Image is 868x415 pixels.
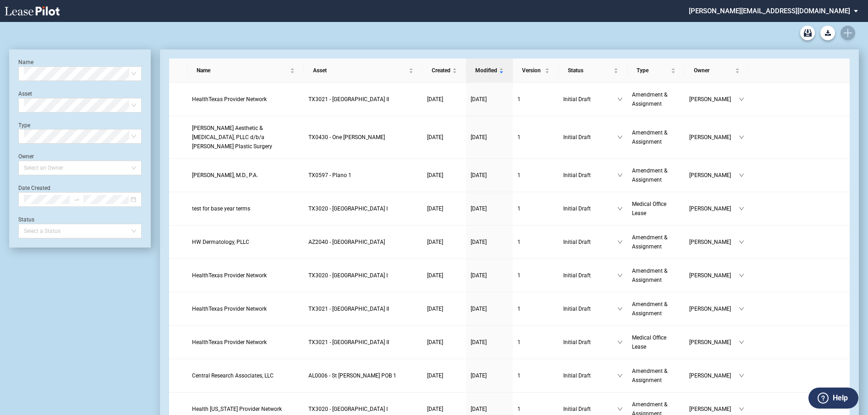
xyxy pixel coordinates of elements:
[18,122,30,129] label: Type
[637,66,669,75] span: Type
[308,205,388,212] span: TX3020 - Centennial Medical Pavilion I
[475,66,497,75] span: Modified
[563,404,617,414] span: Initial Draft
[192,204,299,213] a: test for base year terms
[517,406,521,412] span: 1
[471,406,487,412] span: [DATE]
[517,96,521,102] span: 1
[471,239,487,245] span: [DATE]
[694,66,733,75] span: Owner
[308,172,352,178] span: TX0597 - Plano 1
[517,304,554,313] a: 1
[739,306,744,312] span: down
[187,59,304,83] th: Name
[818,26,838,40] md-menu: Download Blank Form List
[632,301,667,317] span: Amendment & Assignment
[432,66,450,75] span: Created
[471,95,508,104] a: [DATE]
[632,166,680,184] a: Amendment & Assignment
[427,272,443,279] span: [DATE]
[689,204,739,213] span: [PERSON_NAME]
[308,204,418,213] a: TX3020 - [GEOGRAPHIC_DATA] I
[617,340,623,345] span: down
[627,59,685,83] th: Type
[427,133,461,142] a: [DATE]
[192,404,299,414] a: Health [US_STATE] Provider Network
[192,304,299,313] a: HealthTexas Provider Network
[563,204,617,213] span: Initial Draft
[308,95,418,104] a: TX3021 - [GEOGRAPHIC_DATA] II
[617,135,623,140] span: down
[423,59,466,83] th: Created
[739,206,744,211] span: down
[559,59,627,83] th: Status
[517,171,554,180] a: 1
[308,404,418,414] a: TX3020 - [GEOGRAPHIC_DATA] I
[568,66,612,75] span: Status
[427,406,443,412] span: [DATE]
[192,338,299,347] a: HealthTexas Provider Network
[308,371,418,380] a: AL0006 - St [PERSON_NAME] POB 1
[563,304,617,313] span: Initial Draft
[632,201,666,216] span: Medical Office Lease
[800,26,815,40] a: Archive
[471,205,487,212] span: [DATE]
[739,406,744,412] span: down
[471,204,508,213] a: [DATE]
[192,271,299,280] a: HealthTexas Provider Network
[471,371,508,380] a: [DATE]
[617,406,623,412] span: down
[308,304,418,313] a: TX3021 - [GEOGRAPHIC_DATA] II
[517,205,521,212] span: 1
[18,185,50,191] label: Date Created
[689,371,739,380] span: [PERSON_NAME]
[617,172,623,178] span: down
[73,196,80,203] span: swap-right
[517,237,554,247] a: 1
[632,234,667,250] span: Amendment & Assignment
[689,304,739,313] span: [PERSON_NAME]
[517,404,554,414] a: 1
[427,338,461,347] a: [DATE]
[192,306,267,312] span: HealthTexas Provider Network
[517,134,521,140] span: 1
[517,172,521,178] span: 1
[471,339,487,345] span: [DATE]
[517,306,521,312] span: 1
[632,366,680,385] a: Amendment & Assignment
[192,125,272,150] span: Linville Aesthetic & Reconstructive Surgery, PLLC d/b/a Linville Plastic Surgery
[192,96,267,102] span: HealthTexas Provider Network
[808,388,858,409] button: Help
[192,339,267,345] span: HealthTexas Provider Network
[632,334,666,350] span: Medical Office Lease
[427,239,443,245] span: [DATE]
[563,95,617,104] span: Initial Draft
[517,371,554,380] a: 1
[563,237,617,247] span: Initial Draft
[427,204,461,213] a: [DATE]
[739,172,744,178] span: down
[632,199,680,218] a: Medical Office Lease
[739,97,744,102] span: down
[471,133,508,142] a: [DATE]
[617,306,623,312] span: down
[18,91,32,97] label: Asset
[471,338,508,347] a: [DATE]
[689,95,739,104] span: [PERSON_NAME]
[820,26,835,40] button: Download Blank Form
[18,59,33,65] label: Name
[192,272,267,279] span: HealthTexas Provider Network
[308,96,389,102] span: TX3021 - Centennial Medical Pavilion II
[632,90,680,108] a: Amendment & Assignment
[471,271,508,280] a: [DATE]
[617,239,623,245] span: down
[427,404,461,414] a: [DATE]
[632,266,680,285] a: Amendment & Assignment
[632,92,667,107] span: Amendment & Assignment
[308,338,418,347] a: TX3021 - [GEOGRAPHIC_DATA] II
[739,373,744,378] span: down
[308,271,418,280] a: TX3020 - [GEOGRAPHIC_DATA] I
[517,339,521,345] span: 1
[427,205,443,212] span: [DATE]
[308,406,388,412] span: TX3020 - Centennial Medical Pavilion I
